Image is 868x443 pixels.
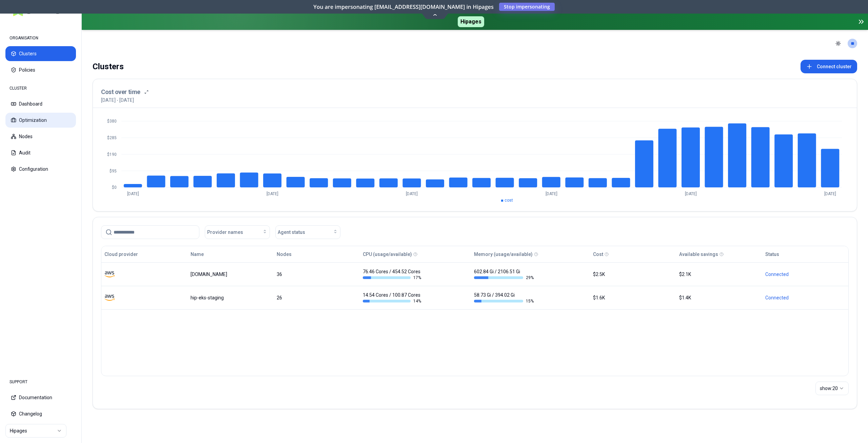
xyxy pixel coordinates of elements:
[93,60,124,73] div: Clusters
[801,60,857,73] button: Connect cluster
[191,271,271,278] div: luke.kubernetes.hipagesgroup.com.au
[765,251,779,258] div: Status
[685,191,697,196] tspan: [DATE]
[5,31,76,45] div: ORGANISATION
[474,292,534,304] div: 58.73 Gi / 394.02 Gi
[5,145,76,160] button: Audit
[505,198,513,203] span: cost
[275,225,340,239] button: Agent status
[474,268,534,280] div: 602.84 Gi / 2106.51 Gi
[5,62,76,77] button: Policies
[679,271,759,278] div: $2.1K
[107,119,117,124] tspan: $380
[191,247,204,261] button: Name
[207,229,243,236] span: Provider names
[5,375,76,389] div: SUPPORT
[5,96,76,111] button: Dashboard
[104,247,138,261] button: Cloud provider
[474,275,534,280] div: 29 %
[363,247,412,261] button: CPU (usage/available)
[765,271,845,278] div: Connected
[593,294,673,301] div: $1.6K
[191,294,271,301] div: hip-eks-staging
[278,229,305,236] span: Agent status
[824,191,836,196] tspan: [DATE]
[593,271,673,278] div: $2.5K
[107,152,117,157] tspan: $190
[458,16,484,27] span: Hipages
[5,390,76,405] button: Documentation
[277,271,357,278] div: 36
[127,191,139,196] tspan: [DATE]
[107,135,117,140] tspan: $285
[104,269,115,279] img: aws
[112,185,117,190] tspan: $0
[101,87,140,97] h3: Cost over time
[474,298,534,304] div: 15 %
[363,298,422,304] div: 14 %
[593,247,603,261] button: Cost
[5,46,76,61] button: Clusters
[406,191,418,196] tspan: [DATE]
[205,225,270,239] button: Provider names
[5,162,76,177] button: Configuration
[363,268,422,280] div: 76.46 Cores / 454.52 Cores
[363,275,422,280] div: 17 %
[5,406,76,421] button: Changelog
[546,191,557,196] tspan: [DATE]
[267,191,278,196] tspan: [DATE]
[5,113,76,128] button: Optimization
[679,294,759,301] div: $1.4K
[363,292,422,304] div: 14.54 Cores / 100.87 Cores
[277,247,292,261] button: Nodes
[104,293,115,303] img: aws
[5,129,76,144] button: Nodes
[110,169,117,173] tspan: $95
[277,294,357,301] div: 26
[474,247,533,261] button: Memory (usage/available)
[679,247,718,261] button: Available savings
[101,97,134,104] p: [DATE] - [DATE]
[5,81,76,95] div: CLUSTER
[765,294,845,301] div: Connected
